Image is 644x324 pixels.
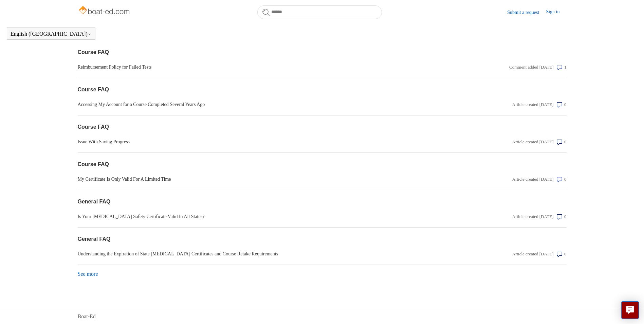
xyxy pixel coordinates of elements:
div: Article created [DATE] [512,176,554,183]
div: Article created [DATE] [512,213,554,220]
div: Article created [DATE] [512,251,554,257]
a: Course FAQ [78,48,420,56]
button: Live chat [621,301,639,319]
a: Boat-Ed [78,312,96,321]
a: Course FAQ [78,123,420,131]
a: Course FAQ [78,86,420,94]
div: Article created [DATE] [512,101,554,108]
a: Understanding the Expiration of State [MEDICAL_DATA] Certificates and Course Retake Requirements [78,250,420,257]
a: General FAQ [78,198,420,206]
a: See more [78,271,98,277]
div: Comment added [DATE] [509,64,554,71]
button: English ([GEOGRAPHIC_DATA]) [11,31,92,37]
a: Submit a request [507,9,546,16]
a: My Certificate Is Only Valid For A Limited Time [78,176,420,183]
a: Course FAQ [78,160,420,168]
div: Article created [DATE] [512,139,554,145]
a: Issue With Saving Progress [78,138,420,145]
a: Is Your [MEDICAL_DATA] Safety Certificate Valid In All States? [78,213,420,220]
img: Boat-Ed Help Center home page [78,4,132,18]
a: Sign in [546,8,566,16]
a: Reimbursement Policy for Failed Tests [78,64,420,71]
a: General FAQ [78,235,420,243]
a: Accessing My Account for a Course Completed Several Years Ago [78,101,420,108]
input: Search [257,5,382,19]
